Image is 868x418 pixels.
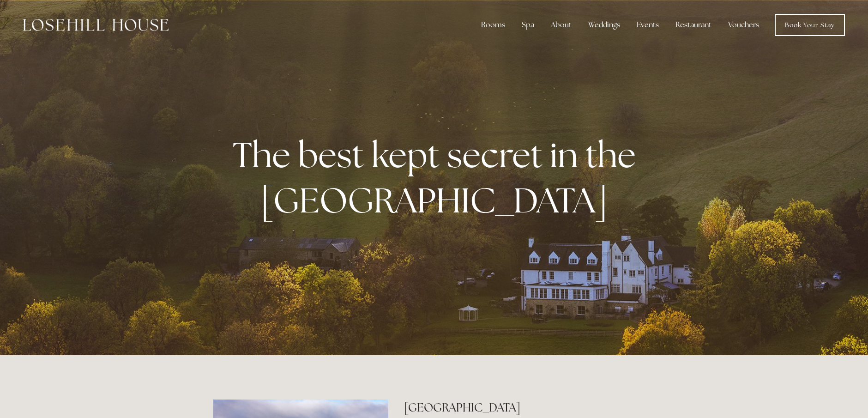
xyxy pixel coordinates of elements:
[721,16,766,34] a: Vouchers
[404,400,655,416] h2: [GEOGRAPHIC_DATA]
[581,16,627,34] div: Weddings
[474,16,512,34] div: Rooms
[23,19,169,31] img: Losehill House
[233,132,643,223] strong: The best kept secret in the [GEOGRAPHIC_DATA]
[514,16,542,34] div: Spa
[775,14,845,36] a: Book Your Stay
[668,16,719,34] div: Restaurant
[543,16,579,34] div: About
[629,16,666,34] div: Events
